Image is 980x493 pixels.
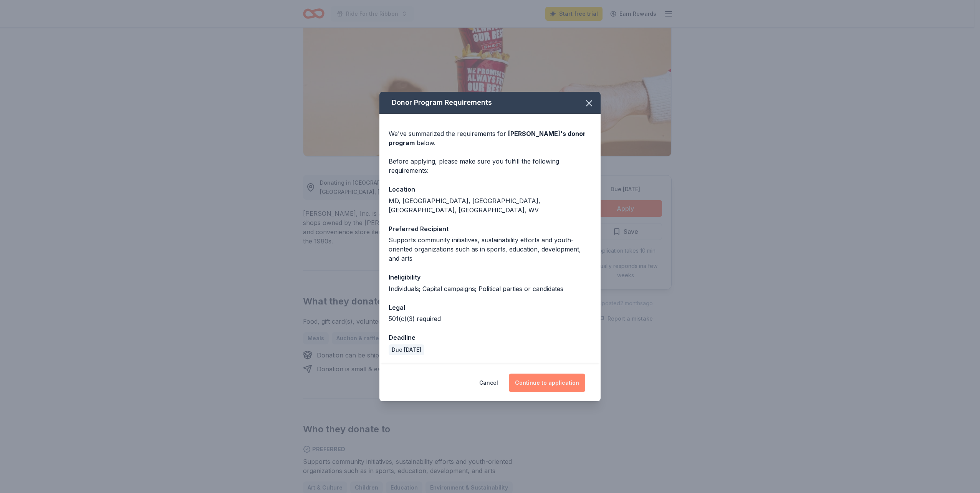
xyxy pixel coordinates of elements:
[389,303,591,313] div: Legal
[389,272,591,282] div: Ineligibility
[479,374,498,392] button: Cancel
[389,196,591,215] div: MD, [GEOGRAPHIC_DATA], [GEOGRAPHIC_DATA], [GEOGRAPHIC_DATA], [GEOGRAPHIC_DATA], WV
[379,92,601,114] div: Donor Program Requirements
[389,284,591,293] div: Individuals; Capital campaigns; Political parties or candidates
[389,333,591,342] div: Deadline
[389,344,424,355] div: Due [DATE]
[509,374,585,392] button: Continue to application
[389,314,591,323] div: 501(c)(3) required
[389,129,591,147] div: We've summarized the requirements for below.
[389,235,591,263] div: Supports community initiatives, sustainability efforts and youth-oriented organizations such as i...
[389,184,591,194] div: Location
[389,157,591,175] div: Before applying, please make sure you fulfill the following requirements:
[389,224,591,234] div: Preferred Recipient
